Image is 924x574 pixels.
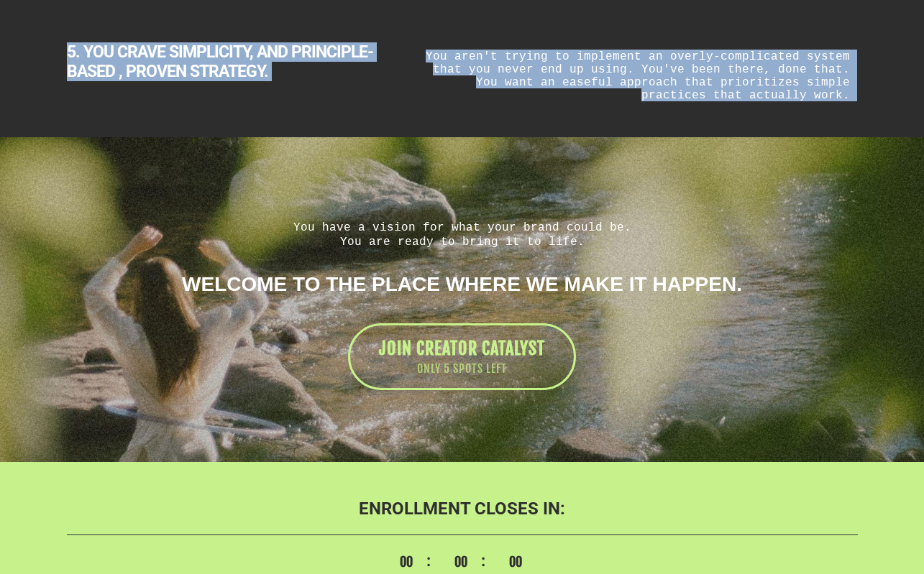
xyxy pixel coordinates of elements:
span: JOIN CREATOR CATALYST [379,338,545,359]
span: 00 [386,553,426,572]
span: 00 [441,553,481,572]
span: 00 [495,553,536,572]
b: 5. YOU CRAVE SIMPLICITY, AND PRINCIPLE-BASED , PROVEN STRATEGY. [67,42,373,81]
b: ENROLLMENT CLOSES IN: [359,499,565,519]
h1: You have a vision for what your brand could be. [67,220,858,250]
div: You are ready to bring it to life. [67,234,858,249]
div: You aren't trying to implement an overly-complicated system that you never end up using. You've b... [411,42,858,108]
span: ONLY 5 SPOTS LEFT [379,361,545,377]
b: Welcome to the PLACE where we make it happen. [182,273,742,295]
a: JOIN CREATOR CATALYST ONLY 5 SPOTS LEFT [348,323,576,390]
